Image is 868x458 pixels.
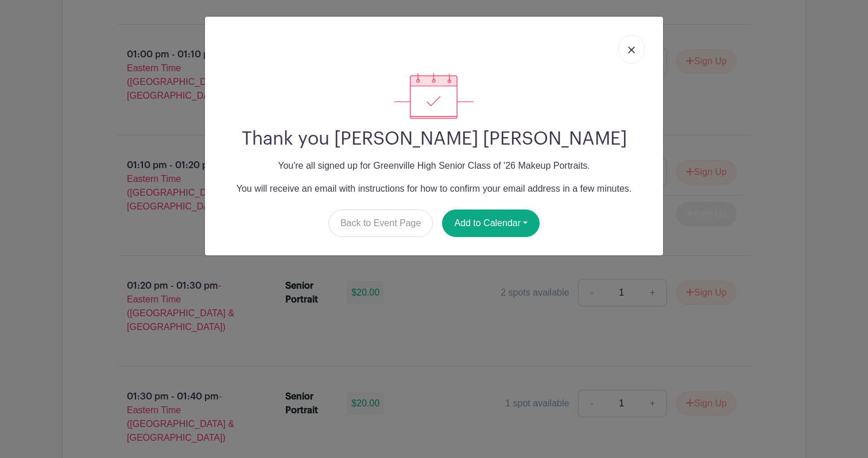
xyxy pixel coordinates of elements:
img: signup_complete-c468d5dda3e2740ee63a24cb0ba0d3ce5d8a4ecd24259e683200fb1569d990c8.svg [394,73,474,119]
h2: Thank you [PERSON_NAME] [PERSON_NAME] [214,128,654,150]
p: You will receive an email with instructions for how to confirm your email address in a few minutes. [214,182,654,196]
p: You're all signed up for Greenville High Senior Class of '26 Makeup Portraits. [214,159,654,173]
img: close_button-5f87c8562297e5c2d7936805f587ecaba9071eb48480494691a3f1689db116b3.svg [628,46,635,53]
a: Back to Event Page [328,209,433,237]
button: Add to Calendar [442,209,540,237]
